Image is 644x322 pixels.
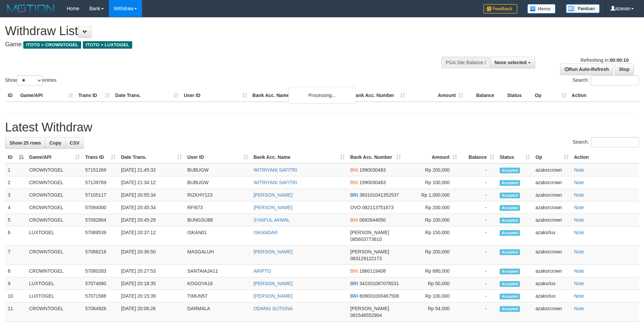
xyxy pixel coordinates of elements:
[359,293,399,299] span: Copy 609001000467508 to clipboard
[5,290,26,302] td: 10
[533,151,571,164] th: Op: activate to sort column ascending
[350,217,358,223] span: BNI
[460,246,497,265] td: -
[362,205,393,210] span: Copy 082113751673 to clipboard
[533,226,571,246] td: azaksrlux
[118,265,185,277] td: [DATE] 20:27:53
[82,302,118,322] td: 57064926
[460,176,497,189] td: -
[350,205,361,210] span: OVO
[82,201,118,214] td: 57094000
[527,4,556,14] img: Button%20Memo.svg
[65,137,84,149] a: CSV
[185,265,251,277] td: SANTAIAJA11
[26,176,82,189] td: CROWNTOGEL
[5,121,639,134] h1: Latest Withdraw
[533,176,571,189] td: azaksrcrown
[185,189,251,201] td: RIZKHY123
[5,201,26,214] td: 4
[5,151,26,164] th: ID: activate to sort column descending
[5,176,26,189] td: 2
[118,151,185,164] th: Date Trans.: activate to sort column ascending
[574,217,584,223] a: Note
[571,151,639,164] th: Action
[5,75,56,85] label: Show entries
[26,189,82,201] td: CROWNTOGEL
[460,290,497,302] td: -
[82,246,118,265] td: 57088218
[181,89,250,102] th: User ID
[350,237,382,242] span: Copy 085603773610 to clipboard
[350,180,358,185] span: BNI
[118,277,185,290] td: [DATE] 20:18:35
[82,151,118,164] th: Trans ID: activate to sort column ascending
[185,164,251,176] td: BUBUGW
[591,137,639,147] input: Search:
[82,290,118,302] td: 57071588
[615,64,634,75] a: Stop
[574,306,584,311] a: Note
[573,75,639,85] label: Search:
[574,268,584,274] a: Note
[460,189,497,201] td: -
[460,265,497,277] td: -
[350,192,358,198] span: BRI
[5,246,26,265] td: 7
[113,89,181,102] th: Date Trans.
[500,249,520,255] span: Accepted
[350,167,358,173] span: BNI
[254,249,292,254] a: [PERSON_NAME]
[26,164,82,176] td: CROWNTOGEL
[5,214,26,226] td: 5
[573,137,639,147] label: Search:
[76,89,113,102] th: Trans ID
[483,4,517,14] img: Feedback.jpg
[495,60,527,65] span: None selected
[460,302,497,322] td: -
[574,180,584,185] a: Note
[359,268,386,274] span: Copy 1860119408 to clipboard
[500,230,520,236] span: Accepted
[408,89,466,102] th: Amount
[82,265,118,277] td: 57080283
[118,290,185,302] td: [DATE] 20:15:39
[404,151,460,164] th: Amount: activate to sort column ascending
[404,277,460,290] td: Rp 50,000
[5,164,26,176] td: 1
[350,256,382,261] span: Copy 083129122173 to clipboard
[574,230,584,235] a: Note
[610,57,628,63] strong: 00:00:10
[254,180,297,185] a: WITRIYANI SAFITRI
[460,164,497,176] td: -
[574,192,584,198] a: Note
[118,164,185,176] td: [DATE] 21:45:32
[404,265,460,277] td: Rp 680,000
[533,201,571,214] td: azaksrcrown
[580,57,628,63] span: Refreshing in:
[18,89,76,102] th: Game/API
[118,189,185,201] td: [DATE] 20:55:34
[82,214,118,226] td: 57092864
[533,214,571,226] td: azaksrcrown
[82,277,118,290] td: 57074090
[185,246,251,265] td: MASGALUH
[404,189,460,201] td: Rp 1,000,000
[500,269,520,274] span: Accepted
[49,140,61,146] span: Copy
[185,214,251,226] td: BUNGSU88
[185,176,251,189] td: BUBUGW
[460,214,497,226] td: -
[26,214,82,226] td: CROWNTOGEL
[82,164,118,176] td: 57151269
[500,218,520,223] span: Accepted
[404,226,460,246] td: Rp 150,000
[23,41,81,49] span: ITOTO > CROWNTOGEL
[348,151,404,164] th: Bank Acc. Number: activate to sort column ascending
[350,313,382,318] span: Copy 081546552904 to clipboard
[574,167,584,173] a: Note
[250,89,350,102] th: Bank Acc. Name
[45,137,66,149] a: Copy
[350,230,389,235] span: [PERSON_NAME]
[288,87,356,104] div: Processing...
[82,189,118,201] td: 57105117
